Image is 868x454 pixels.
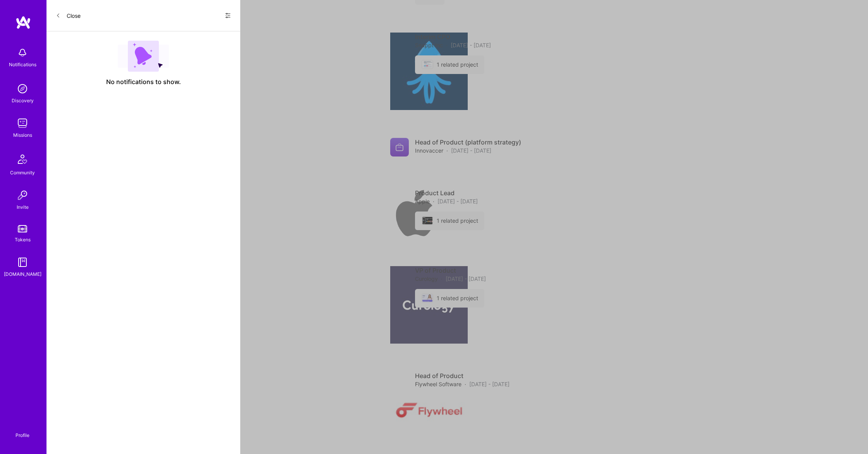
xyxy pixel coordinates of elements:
img: guide book [15,255,30,270]
div: Tokens [15,236,31,244]
img: empty [118,41,169,72]
div: Invite [17,203,29,211]
div: Missions [13,131,32,139]
div: Discovery [12,96,34,105]
img: teamwork [15,115,30,131]
img: discovery [15,81,30,96]
div: [DOMAIN_NAME] [4,270,41,278]
img: Community [13,150,32,169]
img: logo [15,15,31,29]
a: Profile [13,423,32,439]
div: Community [10,169,35,177]
img: bell [15,45,30,60]
img: Invite [15,187,30,203]
button: Close [56,9,81,22]
div: Notifications [9,60,36,69]
div: Profile [15,431,29,439]
span: No notifications to show. [106,78,181,86]
img: tokens [18,225,27,232]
